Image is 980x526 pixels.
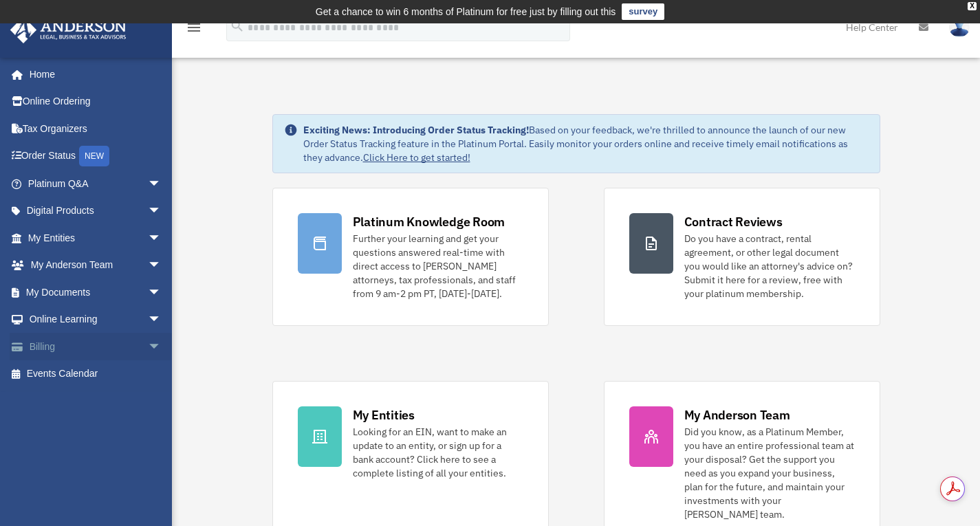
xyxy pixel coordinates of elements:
[353,213,505,230] div: Platinum Knowledge Room
[316,3,616,20] div: Get a chance to win 6 months of Platinum for free just by filling out this
[10,170,182,197] a: Platinum Q&Aarrow_drop_down
[353,406,415,424] div: My Entities
[148,197,175,226] span: arrow_drop_down
[148,170,175,198] span: arrow_drop_down
[622,3,664,20] a: survey
[148,224,175,252] span: arrow_drop_down
[186,19,202,36] i: menu
[272,188,549,326] a: Platinum Knowledge Room Further your learning and get your questions answered real-time with dire...
[10,224,182,252] a: My Entitiesarrow_drop_down
[10,252,182,279] a: My Anderson Teamarrow_drop_down
[186,24,202,36] a: menu
[684,406,790,424] div: My Anderson Team
[10,115,182,142] a: Tax Organizers
[949,17,970,37] img: User Pic
[148,333,175,361] span: arrow_drop_down
[6,17,131,43] img: Anderson Advisors Platinum Portal
[10,197,182,225] a: Digital Productsarrow_drop_down
[230,19,245,34] i: search
[303,124,529,136] strong: Exciting News: Introducing Order Status Tracking!
[684,425,855,521] div: Did you know, as a Platinum Member, you have an entire professional team at your disposal? Get th...
[684,213,783,230] div: Contract Reviews
[148,306,175,334] span: arrow_drop_down
[604,188,880,326] a: Contract Reviews Do you have a contract, rental agreement, or other legal document you would like...
[148,252,175,280] span: arrow_drop_down
[10,360,182,388] a: Events Calendar
[353,232,523,300] div: Further your learning and get your questions answered real-time with direct access to [PERSON_NAM...
[10,142,182,171] a: Order StatusNEW
[148,278,175,307] span: arrow_drop_down
[10,88,182,116] a: Online Ordering
[968,2,977,10] div: close
[10,306,182,333] a: Online Learningarrow_drop_down
[353,425,523,480] div: Looking for an EIN, want to make an update to an entity, or sign up for a bank account? Click her...
[10,278,182,306] a: My Documentsarrow_drop_down
[10,61,175,88] a: Home
[684,232,855,300] div: Do you have a contract, rental agreement, or other legal document you would like an attorney's ad...
[363,151,470,164] a: Click Here to get started!
[10,333,182,360] a: Billingarrow_drop_down
[79,146,109,166] div: NEW
[303,123,869,164] div: Based on your feedback, we're thrilled to announce the launch of our new Order Status Tracking fe...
